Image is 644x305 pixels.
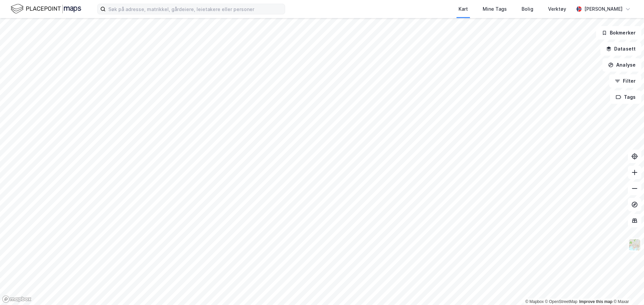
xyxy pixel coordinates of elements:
[548,5,566,13] div: Verktøy
[459,5,468,13] div: Kart
[483,5,507,13] div: Mine Tags
[610,273,644,305] iframe: Chat Widget
[106,4,285,14] input: Søk på adresse, matrikkel, gårdeiere, leietakere eller personer
[11,3,81,15] img: logo.f888ab2527a4732fd821a326f86c7f29.svg
[522,5,533,13] div: Bolig
[584,5,623,13] div: [PERSON_NAME]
